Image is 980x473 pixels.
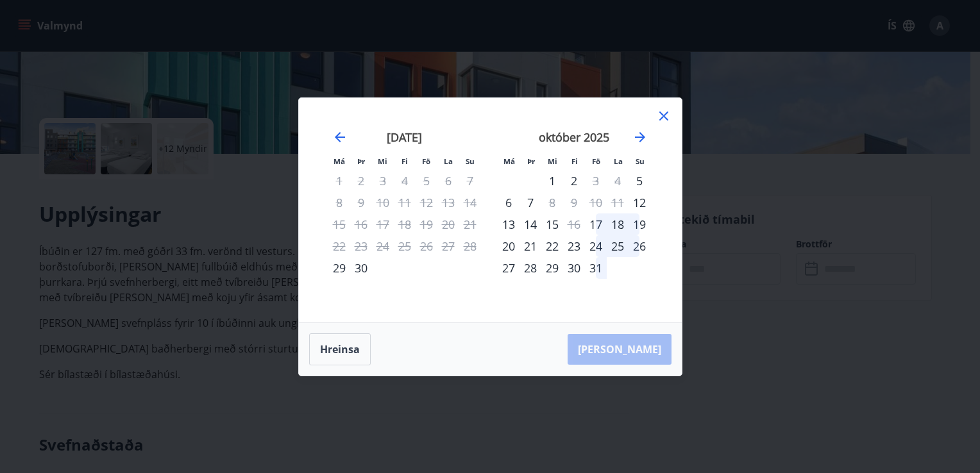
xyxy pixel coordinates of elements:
[563,257,585,279] div: 30
[350,213,372,235] td: Not available. þriðjudagur, 16. september 2025
[541,235,563,257] div: 22
[401,156,408,166] small: Fi
[498,192,520,213] td: Choose mánudagur, 6. október 2025 as your check-in date. It’s available.
[328,192,350,213] td: Not available. mánudagur, 8. september 2025
[585,213,607,235] div: Aðeins innritun í boði
[541,257,563,279] td: Choose miðvikudagur, 29. október 2025 as your check-in date. It’s available.
[350,257,372,279] td: Choose þriðjudagur, 30. september 2025 as your check-in date. It’s available.
[498,235,520,257] td: Choose mánudagur, 20. október 2025 as your check-in date. It’s available.
[629,213,650,235] td: Choose sunnudagur, 19. október 2025 as your check-in date. It’s available.
[629,192,650,213] div: Aðeins innritun í boði
[416,213,437,235] td: Not available. föstudagur, 19. september 2025
[394,192,416,213] td: Not available. fimmtudagur, 11. september 2025
[541,213,563,235] div: 15
[350,192,372,213] td: Not available. þriðjudagur, 9. september 2025
[585,257,607,279] div: 31
[444,156,453,166] small: La
[541,192,563,213] td: Not available. miðvikudagur, 8. október 2025
[636,156,645,166] small: Su
[563,235,585,257] td: Choose fimmtudagur, 23. október 2025 as your check-in date. It’s available.
[541,170,563,192] td: Choose miðvikudagur, 1. október 2025 as your check-in date. It’s available.
[372,192,394,213] td: Not available. miðvikudagur, 10. september 2025
[350,170,372,192] td: Not available. þriðjudagur, 2. september 2025
[394,170,416,192] td: Not available. fimmtudagur, 4. september 2025
[520,213,541,235] td: Choose þriðjudagur, 14. október 2025 as your check-in date. It’s available.
[328,257,350,279] td: Choose mánudagur, 29. september 2025 as your check-in date. It’s available.
[607,170,629,192] td: Not available. laugardagur, 4. október 2025
[563,257,585,279] td: Choose fimmtudagur, 30. október 2025 as your check-in date. It’s available.
[394,235,416,257] td: Not available. fimmtudagur, 25. september 2025
[378,156,387,166] small: Mi
[332,129,348,145] div: Move backward to switch to the previous month.
[563,213,585,235] div: Aðeins útritun í boði
[466,156,475,166] small: Su
[520,257,541,279] div: 28
[629,170,650,192] div: Aðeins innritun í boði
[541,257,563,279] div: 29
[520,235,541,257] div: 21
[372,170,394,192] td: Not available. miðvikudagur, 3. september 2025
[527,156,535,166] small: Þr
[437,213,459,235] td: Not available. laugardagur, 20. september 2025
[372,213,394,235] td: Not available. miðvikudagur, 17. september 2025
[629,170,650,192] td: Choose sunnudagur, 5. október 2025 as your check-in date. It’s available.
[520,192,541,213] td: Choose þriðjudagur, 7. október 2025 as your check-in date. It’s available.
[571,156,578,166] small: Fi
[459,235,481,257] td: Not available. sunnudagur, 28. september 2025
[437,235,459,257] td: Not available. laugardagur, 27. september 2025
[334,156,345,166] small: Má
[422,156,430,166] small: Fö
[563,235,585,257] div: 23
[629,192,650,213] td: Choose sunnudagur, 12. október 2025 as your check-in date. It’s available.
[585,170,607,192] div: Aðeins útritun í boði
[498,213,520,235] td: Choose mánudagur, 13. október 2025 as your check-in date. It’s available.
[585,170,607,192] td: Not available. föstudagur, 3. október 2025
[357,156,365,166] small: Þr
[541,170,563,192] div: 1
[498,257,520,279] div: 27
[498,192,520,213] div: 6
[629,235,650,257] div: 26
[585,192,607,213] td: Not available. föstudagur, 10. október 2025
[520,235,541,257] td: Choose þriðjudagur, 21. október 2025 as your check-in date. It’s available.
[459,213,481,235] td: Not available. sunnudagur, 21. september 2025
[314,113,666,307] div: Calendar
[585,235,607,257] td: Choose föstudagur, 24. október 2025 as your check-in date. It’s available.
[607,192,629,213] td: Not available. laugardagur, 11. október 2025
[585,257,607,279] td: Choose föstudagur, 31. október 2025 as your check-in date. It’s available.
[309,333,371,365] button: Hreinsa
[498,235,520,257] div: 20
[350,257,372,279] div: 30
[437,192,459,213] td: Not available. laugardagur, 13. september 2025
[387,129,422,145] strong: [DATE]
[372,235,394,257] td: Not available. miðvikudagur, 24. september 2025
[541,213,563,235] td: Choose miðvikudagur, 15. október 2025 as your check-in date. It’s available.
[416,192,437,213] td: Not available. föstudagur, 12. september 2025
[563,213,585,235] td: Not available. fimmtudagur, 16. október 2025
[328,170,350,192] td: Not available. mánudagur, 1. september 2025
[585,213,607,235] td: Choose föstudagur, 17. október 2025 as your check-in date. It’s available.
[328,213,350,235] td: Not available. mánudagur, 15. september 2025
[563,170,585,192] div: 2
[629,235,650,257] td: Choose sunnudagur, 26. október 2025 as your check-in date. It’s available.
[592,156,600,166] small: Fö
[632,129,648,145] div: Move forward to switch to the next month.
[607,213,629,235] div: 18
[520,257,541,279] td: Choose þriðjudagur, 28. október 2025 as your check-in date. It’s available.
[614,156,623,166] small: La
[459,170,481,192] td: Not available. sunnudagur, 7. september 2025
[498,257,520,279] td: Choose mánudagur, 27. október 2025 as your check-in date. It’s available.
[539,129,609,145] strong: október 2025
[520,213,541,235] div: 14
[416,235,437,257] td: Not available. föstudagur, 26. september 2025
[328,235,350,257] td: Not available. mánudagur, 22. september 2025
[416,170,437,192] td: Not available. föstudagur, 5. september 2025
[350,235,372,257] td: Not available. þriðjudagur, 23. september 2025
[629,213,650,235] div: 19
[459,192,481,213] td: Not available. sunnudagur, 14. september 2025
[394,213,416,235] td: Not available. fimmtudagur, 18. september 2025
[607,213,629,235] td: Choose laugardagur, 18. október 2025 as your check-in date. It’s available.
[585,235,607,257] div: 24
[541,192,563,213] div: Aðeins útritun í boði
[328,257,350,279] div: Aðeins innritun í boði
